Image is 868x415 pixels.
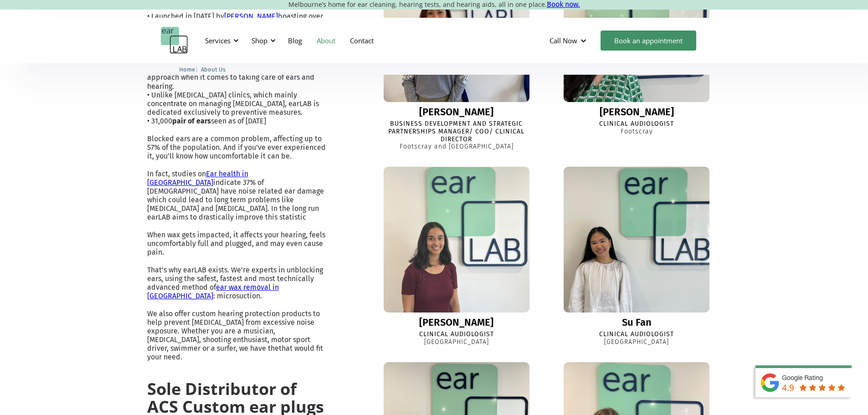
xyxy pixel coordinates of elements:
[622,317,652,328] div: Su Fan
[542,27,596,54] div: Call Now
[400,143,514,151] div: Footscray and [GEOGRAPHIC_DATA]
[552,167,721,346] a: Su FanSu FanClinical Audiologist[GEOGRAPHIC_DATA]
[601,31,696,51] a: Book an appointment
[172,117,211,125] strong: pair of ears
[419,107,493,118] div: [PERSON_NAME]
[224,12,278,20] a: [PERSON_NAME]
[376,159,537,320] img: Ella
[281,27,309,54] a: Blog
[309,27,343,54] a: About
[252,36,267,45] div: Shop
[424,338,489,346] div: [GEOGRAPHIC_DATA]
[419,331,494,338] div: Clinical Audiologist
[599,120,674,128] div: Clinical Audiologist
[246,27,278,54] div: Shop
[179,66,195,73] span: Home
[604,338,669,346] div: [GEOGRAPHIC_DATA]
[200,27,241,54] div: Services
[372,167,541,346] a: Ella[PERSON_NAME]Clinical Audiologist[GEOGRAPHIC_DATA]
[621,128,653,136] div: Footscray
[419,317,493,328] div: [PERSON_NAME]
[205,36,231,45] div: Services
[343,27,381,54] a: Contact
[564,167,709,313] img: Su Fan
[147,283,279,300] a: ear wax removal in [GEOGRAPHIC_DATA]
[147,169,248,187] a: Ear health in [GEOGRAPHIC_DATA]
[550,36,577,45] div: Call Now
[161,27,188,54] a: home
[600,107,674,118] div: [PERSON_NAME]
[599,331,674,338] div: Clinical Audiologist
[179,65,195,73] a: Home
[201,66,226,73] span: About Us
[201,65,226,73] a: About Us
[372,120,541,143] div: Business Development and Strategic Partnerships Manager/ COO/ Clinical Director
[179,65,201,74] li: 〉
